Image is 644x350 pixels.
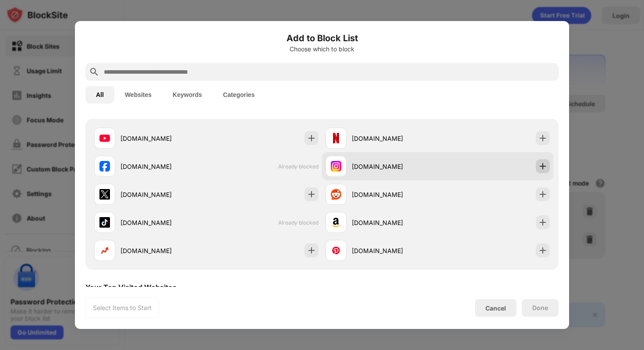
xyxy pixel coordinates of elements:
img: favicons [99,217,110,228]
div: Done [532,304,548,311]
div: Choose which to block [85,46,559,53]
div: Select Items to Start [93,304,152,312]
div: [DOMAIN_NAME] [120,190,206,199]
img: favicons [99,133,110,143]
img: favicons [331,133,341,143]
div: Your Top Visited Websites [85,283,177,292]
img: favicons [99,245,110,256]
div: [DOMAIN_NAME] [352,218,438,227]
button: Keywords [162,86,212,104]
div: [DOMAIN_NAME] [120,162,206,171]
button: Categories [212,86,265,104]
div: [DOMAIN_NAME] [120,218,206,227]
span: Already blocked [278,219,318,226]
img: favicons [331,161,341,171]
img: favicons [99,161,110,171]
div: [DOMAIN_NAME] [352,134,438,143]
div: [DOMAIN_NAME] [120,134,206,143]
div: [DOMAIN_NAME] [352,190,438,199]
img: search.svg [89,67,99,77]
div: [DOMAIN_NAME] [352,162,438,171]
button: Websites [114,86,162,104]
img: favicons [99,189,110,200]
button: All [85,86,114,104]
div: [DOMAIN_NAME] [120,246,206,255]
div: [DOMAIN_NAME] [352,246,438,255]
img: favicons [331,189,341,200]
span: Already blocked [278,163,318,170]
div: Cancel [485,304,506,312]
h6: Add to Block List [85,32,559,45]
img: favicons [331,217,341,228]
img: favicons [331,245,341,256]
